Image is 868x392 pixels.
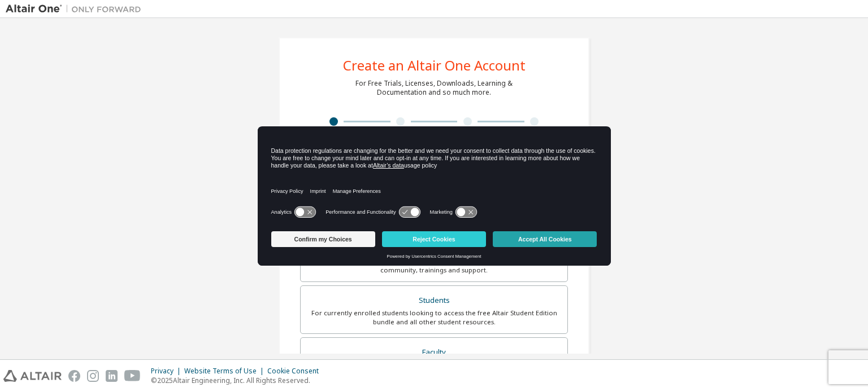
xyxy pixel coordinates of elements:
div: Faculty [307,345,561,360]
p: © 2025 Altair Engineering, Inc. All Rights Reserved. [151,376,325,385]
div: For Free Trials, Licenses, Downloads, Learning & Documentation and so much more. [355,79,513,97]
div: Website Terms of Use [184,367,267,376]
img: facebook.svg [68,370,80,382]
img: instagram.svg [87,370,99,382]
img: linkedin.svg [106,370,118,382]
div: Privacy [151,367,184,376]
img: youtube.svg [124,370,141,382]
img: Altair One [6,3,147,15]
div: Students [307,293,561,309]
div: For currently enrolled students looking to access the free Altair Student Edition bundle and all ... [307,309,561,327]
div: Cookie Consent [267,367,325,376]
div: Create an Altair One Account [343,59,526,72]
img: altair_logo.svg [3,370,62,382]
